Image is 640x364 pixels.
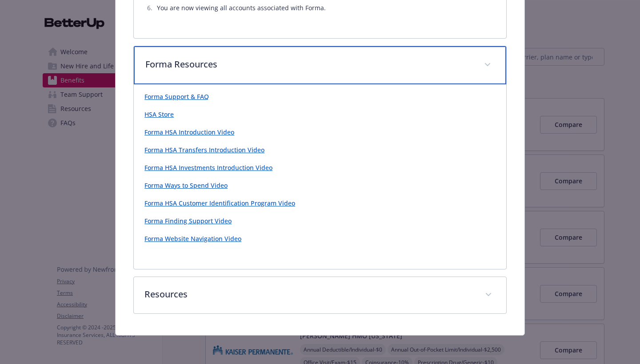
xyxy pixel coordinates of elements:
a: Forma Support & FAQ [144,92,209,101]
a: Forma Ways to Spend Video [144,181,228,190]
a: HSA Store [144,110,174,119]
a: Forma Finding Support Video [144,217,232,225]
a: Forma HSA Customer Identification Program Video [144,199,295,207]
div: Forma Resources [134,46,506,84]
li: You are now viewing all accounts associated with Forma. [154,3,496,13]
a: Forma HSA Introduction Video [144,128,234,136]
p: Forma Resources [145,58,473,71]
div: Forma Resources [134,84,506,269]
a: Forma Website Navigation Video [144,234,241,243]
p: Resources [144,288,474,301]
a: Forma HSA Investments Introduction Video [144,163,272,172]
div: Resources [134,277,506,313]
a: Forma HSA Transfers Introduction Video [144,146,264,154]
